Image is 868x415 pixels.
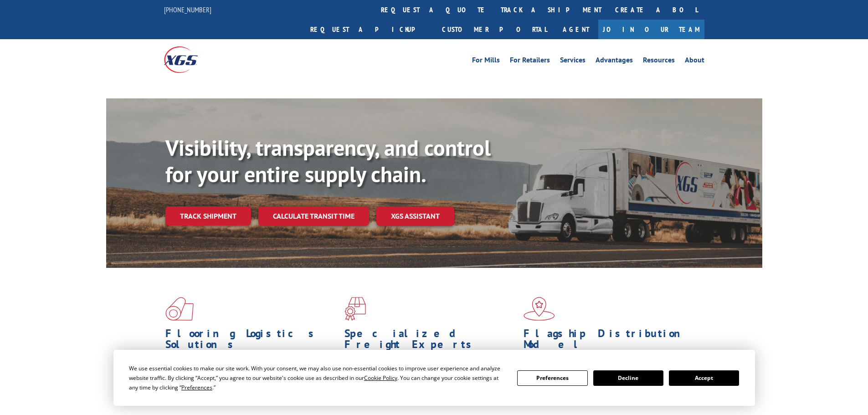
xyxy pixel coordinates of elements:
[165,328,338,354] h1: Flooring Logistics Solutions
[164,5,211,14] a: [PHONE_NUMBER]
[598,20,704,39] a: Join Our Team
[376,206,454,226] a: XGS ASSISTANT
[303,20,435,39] a: Request a pickup
[165,297,194,321] img: xgs-icon-total-supply-chain-intelligence-red
[560,56,586,67] a: Services
[524,328,696,354] h1: Flagship Distribution Model
[524,297,555,321] img: xgs-icon-flagship-distribution-model-red
[344,297,366,321] img: xgs-icon-focused-on-flooring-red
[165,133,491,188] b: Visibility, transparency, and control for your entire supply chain.
[669,370,739,386] button: Accept
[258,206,369,226] a: Calculate transit time
[472,56,500,67] a: For Mills
[344,328,517,354] h1: Specialized Freight Experts
[113,350,755,406] div: Cookie Consent Prompt
[129,364,506,392] div: We use essential cookies to make our site work. With your consent, we may also use non-essential ...
[643,56,675,67] a: Resources
[593,370,663,386] button: Decline
[510,56,550,67] a: For Retailers
[165,206,251,225] a: Track shipment
[554,20,598,39] a: Agent
[435,20,554,39] a: Customer Portal
[685,56,704,67] a: About
[181,384,212,391] span: Preferences
[596,56,633,67] a: Advantages
[364,374,397,382] span: Cookie Policy
[517,370,587,386] button: Preferences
